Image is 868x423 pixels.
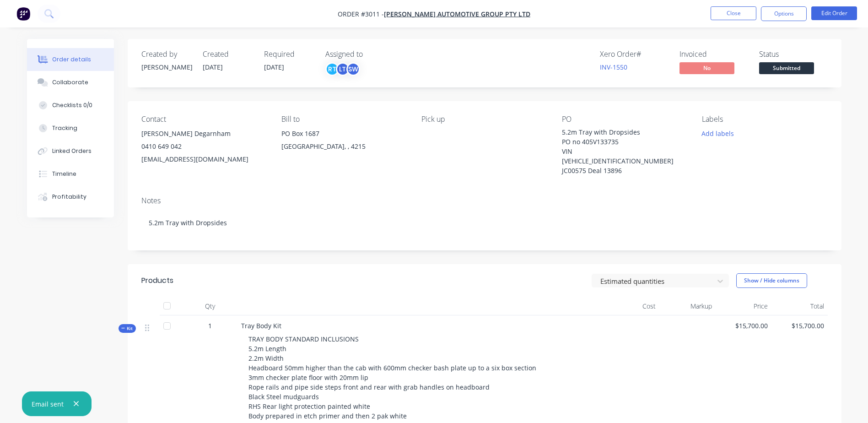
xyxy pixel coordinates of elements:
[771,297,828,315] div: Total
[52,193,86,201] div: Profitability
[281,127,407,157] div: PO Box 1687[GEOGRAPHIC_DATA], , 4215
[141,153,267,166] div: [EMAIL_ADDRESS][DOMAIN_NAME]
[562,127,676,175] div: 5.2m Tray with Dropsides PO no 405V133735 VIN [VEHICLE_IDENTIFICATION_NUMBER] JC00575 Deal 13896
[52,78,88,87] div: Collaborate
[203,50,253,59] div: Created
[52,170,76,178] div: Timeline
[52,124,77,132] div: Tracking
[600,50,669,59] div: Xero Order #
[264,50,314,59] div: Required
[659,297,716,315] div: Markup
[141,127,267,140] div: [PERSON_NAME] Degarnham
[141,127,267,166] div: [PERSON_NAME] Degarnham0410 649 042[EMAIL_ADDRESS][DOMAIN_NAME]
[27,94,114,117] button: Checklists 0/0
[711,6,756,20] button: Close
[759,62,814,74] span: Submitted
[52,147,92,155] div: Linked Orders
[679,50,748,59] div: Invoiced
[32,399,64,409] div: Email sent
[141,50,192,59] div: Created by
[281,140,407,153] div: [GEOGRAPHIC_DATA], , 4215
[52,55,91,64] div: Order details
[27,185,114,208] button: Profitability
[52,101,92,109] div: Checklists 0/0
[208,321,212,331] span: 1
[183,297,237,315] div: Qty
[702,115,827,124] div: Labels
[281,115,407,124] div: Bill to
[203,63,223,71] span: [DATE]
[716,297,772,315] div: Price
[281,127,407,140] div: PO Box 1687
[241,321,281,330] span: Tray Body Kit
[325,62,339,76] div: RT
[119,324,136,333] button: Kit
[759,50,828,59] div: Status
[141,275,173,286] div: Products
[141,115,267,124] div: Contact
[775,321,824,331] span: $15,700.00
[346,62,360,76] div: SW
[141,209,828,237] div: 5.2m Tray with Dropsides
[338,10,384,18] span: Order #3011 -
[141,62,192,72] div: [PERSON_NAME]
[600,63,627,71] a: INV-1550
[27,48,114,71] button: Order details
[697,127,739,140] button: Add labels
[27,163,114,185] button: Timeline
[27,71,114,94] button: Collaborate
[604,297,660,315] div: Cost
[325,62,360,76] button: RTLTSW
[736,273,807,288] button: Show / Hide columns
[27,117,114,140] button: Tracking
[16,7,30,21] img: Factory
[264,63,284,71] span: [DATE]
[336,62,350,76] div: LT
[811,6,857,20] button: Edit Order
[421,115,547,124] div: Pick up
[719,321,768,331] span: $15,700.00
[141,196,828,205] div: Notes
[384,10,530,18] a: [PERSON_NAME] Automotive Group Pty Ltd
[141,140,267,153] div: 0410 649 042
[761,6,807,21] button: Options
[759,62,814,76] button: Submitted
[679,62,734,74] span: No
[27,140,114,163] button: Linked Orders
[562,115,687,124] div: PO
[325,50,417,59] div: Assigned to
[121,325,133,332] span: Kit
